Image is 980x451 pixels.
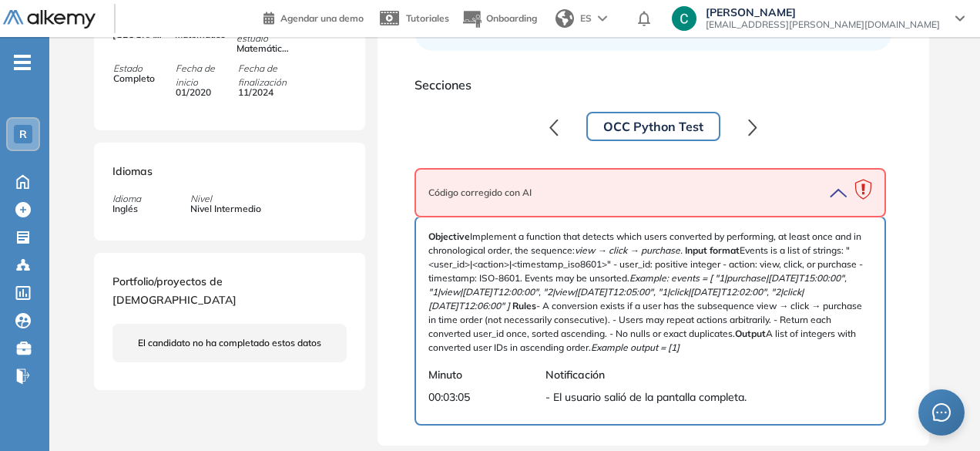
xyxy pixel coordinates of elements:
a: Agendar una demo [263,8,364,26]
span: Idioma [112,192,141,206]
span: Minuto [428,367,576,383]
span: Fecha de finalización [238,62,300,89]
span: R [19,128,27,140]
i: view → click → purchase. [575,244,683,256]
span: Estado [113,62,175,76]
b: Objective [428,231,470,242]
span: Notificación [545,367,841,383]
span: 11/2024 [238,86,290,99]
img: world [555,9,574,28]
span: Secciones [414,76,891,94]
span: El candidato no ha completado estos datos [138,336,321,350]
span: 01/2020 [176,86,228,99]
span: [EMAIL_ADDRESS][PERSON_NAME][DOMAIN_NAME] [706,19,940,31]
span: Tutoriales [406,12,449,24]
img: arrow [598,15,607,22]
button: Onboarding [461,2,537,35]
i: Example: events = [ "1|purchase|[DATE]T15:00:00", "1|view|[DATE]T12:00:00", "2|view|[DATE]T12:05:... [428,272,847,311]
i: Example output = [1] [591,342,680,353]
b: Rules [512,300,536,311]
span: Completo [113,72,166,86]
span: Portfolio/proyectos de [DEMOGRAPHIC_DATA] [112,274,237,307]
span: Onboarding [486,12,537,24]
span: 00:03:05 [428,389,576,406]
span: Agendar una demo [280,12,364,24]
b: Input format [685,244,740,256]
span: Implement a function that detects which users converted by performing, at least once and in chron... [428,230,871,355]
i: - [14,61,31,64]
span: ES [580,12,592,25]
span: [PERSON_NAME] [706,6,940,19]
span: Idiomas [112,164,153,178]
span: Código corregido con AI [428,186,532,200]
span: message [932,403,951,422]
b: Output [735,328,766,339]
div: . [720,117,723,136]
span: Nivel Intermedio [190,202,261,216]
span: Nivel [190,192,261,206]
span: - El usuario salió de la pantalla completa. [545,389,841,406]
span: Fecha de inicio [176,62,237,89]
img: Logo [3,10,96,29]
button: OCC Python Test [586,112,720,141]
span: Matemáticas [237,42,289,56]
span: Inglés [112,202,141,216]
